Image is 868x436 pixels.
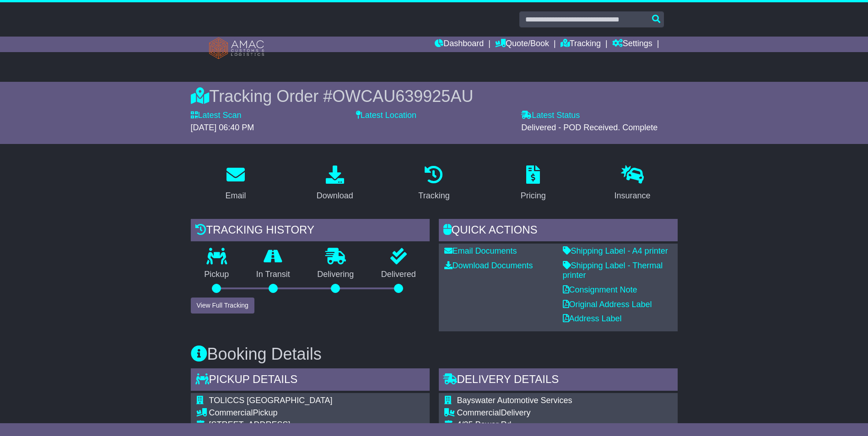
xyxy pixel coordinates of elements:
[209,396,333,405] span: TOLICCS [GEOGRAPHIC_DATA]
[311,162,359,205] a: Download
[191,368,430,393] div: Pickup Details
[317,190,353,202] div: Download
[521,123,658,132] span: Delivered - POD Received. Complete
[243,270,304,280] p: In Transit
[609,162,657,205] a: Insurance
[367,270,430,280] p: Delivered
[495,37,549,52] a: Quote/Book
[521,190,546,202] div: Pricing
[563,285,637,294] a: Consignment Note
[612,37,652,52] a: Settings
[457,420,598,430] div: 4/35 Power Rd
[457,408,598,418] div: Delivery
[356,111,416,121] label: Latest Location
[219,162,252,205] a: Email
[563,314,622,323] a: Address Label
[418,190,449,202] div: Tracking
[225,190,246,202] div: Email
[563,261,663,280] a: Shipping Label - Thermal printer
[209,408,253,417] span: Commercial
[563,246,668,255] a: Shipping Label - A4 printer
[615,190,651,202] div: Insurance
[563,300,652,309] a: Original Address Label
[457,408,501,417] span: Commercial
[191,111,242,121] label: Latest Scan
[444,246,517,255] a: Email Documents
[209,420,416,430] div: [STREET_ADDRESS]
[191,270,243,280] p: Pickup
[191,298,254,314] button: View Full Tracking
[191,345,678,363] h3: Booking Details
[439,219,678,244] div: Quick Actions
[332,87,473,106] span: OWCAU639925AU
[521,111,580,121] label: Latest Status
[515,162,552,205] a: Pricing
[435,37,484,52] a: Dashboard
[191,123,254,132] span: [DATE] 06:40 PM
[209,408,416,418] div: Pickup
[457,396,572,405] span: Bayswater Automotive Services
[439,368,678,393] div: Delivery Details
[304,270,368,280] p: Delivering
[412,162,455,205] a: Tracking
[191,86,678,106] div: Tracking Order #
[561,37,601,52] a: Tracking
[444,261,533,270] a: Download Documents
[191,219,430,244] div: Tracking history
